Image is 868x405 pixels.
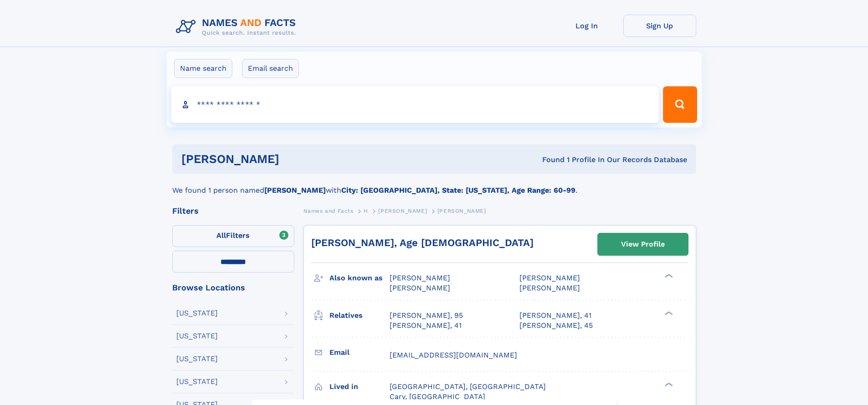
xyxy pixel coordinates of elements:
[390,392,485,401] span: Cary, [GEOGRAPHIC_DATA]
[172,15,303,39] img: Logo Names and Facts
[172,207,294,215] div: Filters
[264,186,326,195] b: [PERSON_NAME]
[242,59,299,78] label: Email search
[390,321,462,331] a: [PERSON_NAME], 41
[390,382,546,391] span: [GEOGRAPHIC_DATA], [GEOGRAPHIC_DATA]
[663,381,673,387] div: ❯
[378,208,427,214] span: [PERSON_NAME]
[519,274,580,282] span: [PERSON_NAME]
[390,351,517,359] span: [EMAIL_ADDRESS][DOMAIN_NAME]
[329,379,390,394] h3: Lived in
[519,321,593,331] a: [PERSON_NAME], 45
[378,205,427,216] a: [PERSON_NAME]
[303,205,354,216] a: Names and Facts
[663,86,697,123] button: Search Button
[519,310,591,321] a: [PERSON_NAME], 41
[341,186,575,195] b: City: [GEOGRAPHIC_DATA], State: [US_STATE], Age Range: 60-99
[176,378,218,385] div: [US_STATE]
[621,234,665,255] div: View Profile
[390,310,463,321] a: [PERSON_NAME], 95
[311,237,534,248] a: [PERSON_NAME], Age [DEMOGRAPHIC_DATA]
[663,273,673,279] div: ❯
[176,332,218,340] div: [US_STATE]
[519,284,580,292] span: [PERSON_NAME]
[176,355,218,363] div: [US_STATE]
[172,225,294,247] label: Filters
[172,284,294,292] div: Browse Locations
[329,308,390,323] h3: Relatives
[390,274,450,282] span: [PERSON_NAME]
[172,174,696,196] div: We found 1 person named with .
[174,59,232,78] label: Name search
[176,310,218,317] div: [US_STATE]
[216,231,226,240] span: All
[437,208,486,214] span: [PERSON_NAME]
[623,15,696,37] a: Sign Up
[390,284,450,292] span: [PERSON_NAME]
[663,310,673,316] div: ❯
[364,205,368,216] a: H
[181,153,411,165] h1: [PERSON_NAME]
[598,233,688,255] a: View Profile
[550,15,623,37] a: Log In
[364,208,368,214] span: H
[171,86,659,123] input: search input
[411,155,687,165] div: Found 1 Profile In Our Records Database
[329,270,390,286] h3: Also known as
[329,345,390,360] h3: Email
